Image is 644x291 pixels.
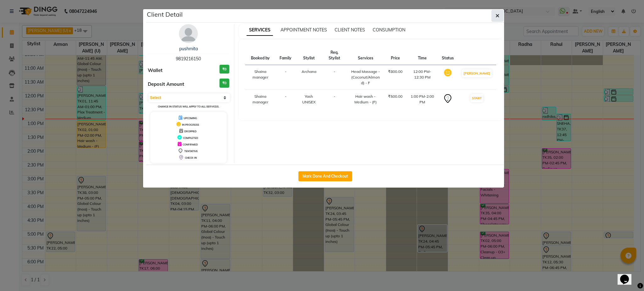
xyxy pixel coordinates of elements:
[148,67,163,74] span: Wallet
[470,94,483,102] button: START
[298,171,352,181] button: Mark Done And Checkout
[158,105,219,108] small: Change in status will apply to all services.
[148,81,184,88] span: Deposit Amount
[388,69,402,74] div: ₹800.00
[219,79,229,88] h3: ₹0
[245,46,276,65] th: Booked by
[350,69,380,86] div: Head Massage - (Coconut/Almond) - F
[295,46,322,65] th: Stylist
[335,27,365,33] span: CLIENT NOTES
[184,130,197,133] span: DROPPED
[373,27,405,33] span: CONSUMPTION
[219,65,229,74] h3: ₹0
[185,156,197,159] span: CHECK-IN
[438,46,458,65] th: Status
[183,143,198,146] span: CONFIRMED
[184,150,198,153] span: TENTATIVE
[406,65,438,90] td: 12:00 PM-12:30 PM
[276,46,295,65] th: Family
[384,46,406,65] th: Price
[406,46,438,65] th: Time
[179,46,198,52] a: pushmita
[182,123,199,126] span: IN PROGRESS
[184,117,197,120] span: UPCOMING
[276,90,295,109] td: -
[147,10,183,19] h5: Client Detail
[245,90,276,109] td: Shaina manager
[302,69,316,74] span: Archana
[322,65,347,90] td: -
[179,24,198,43] img: avatar
[245,65,276,90] td: Shaina manager
[388,94,402,99] div: ₹500.00
[247,25,273,36] span: SERVICES
[176,56,201,62] span: 9819216150
[347,46,384,65] th: Services
[183,136,198,140] span: COMPLETED
[406,90,438,109] td: 1:00 PM-2:00 PM
[618,266,638,285] iframe: chat widget
[276,65,295,90] td: -
[462,69,492,77] button: [PERSON_NAME]
[322,46,347,65] th: Req. Stylist
[280,27,327,33] span: APPOINTMENT NOTES
[350,94,380,105] div: Hair wash - Medium - (F)
[322,90,347,109] td: -
[302,94,316,104] span: Yash UNISEX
